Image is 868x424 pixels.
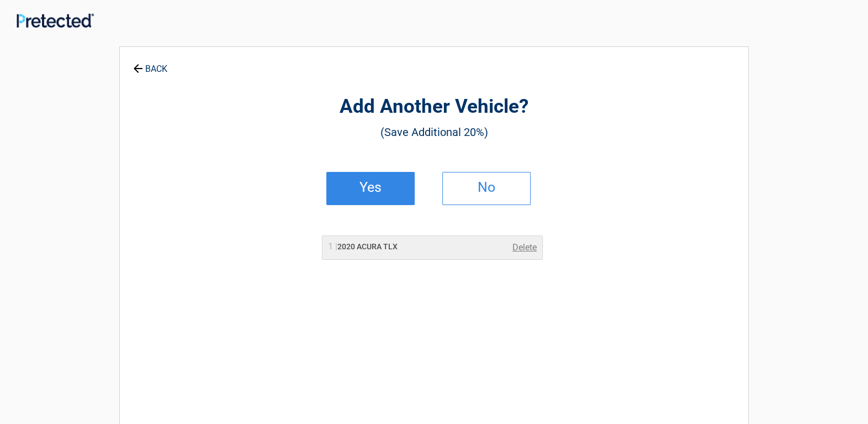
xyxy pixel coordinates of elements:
h2: Yes [338,184,403,191]
h2: No [454,184,519,191]
span: 1 | [328,241,337,252]
img: Main Logo [17,13,94,27]
h3: (Save Additional 20%) [181,123,687,142]
h2: 2020 ACURA TLX [328,241,398,253]
a: BACK [131,54,170,74]
h2: Add Another Vehicle? [181,94,687,120]
a: Delete [512,241,537,254]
